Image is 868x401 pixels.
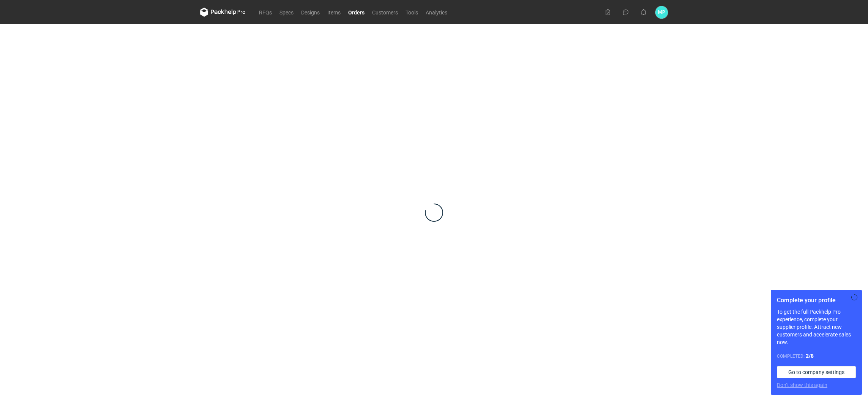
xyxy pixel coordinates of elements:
div: Completed: [777,352,856,360]
a: RFQs [255,8,276,17]
p: To get the full Packhelp Pro experience, complete your supplier profile. Attract new customers an... [777,308,856,346]
div: Martyna Paroń [655,6,668,19]
strong: 2 / 8 [806,353,814,359]
a: Designs [297,8,324,17]
a: Go to company settings [777,366,856,378]
a: Analytics [422,8,451,17]
button: Don’t show this again [777,381,827,389]
a: Customers [368,8,402,17]
svg: Packhelp Pro [200,8,246,17]
button: MP [655,6,668,19]
h1: Complete your profile [777,296,856,305]
button: Skip for now [850,293,859,302]
a: Orders [344,8,368,17]
a: Items [324,8,344,17]
a: Tools [402,8,422,17]
a: Specs [276,8,297,17]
